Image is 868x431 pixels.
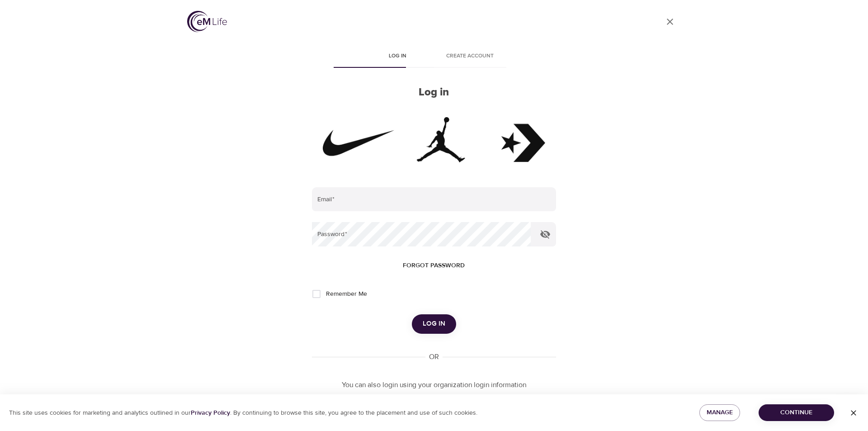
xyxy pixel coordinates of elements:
button: Log in [412,314,456,333]
img: logo [187,11,227,32]
span: Forgot password [403,260,465,271]
a: close [659,11,681,33]
span: Log in [423,318,445,330]
button: Forgot password [399,257,468,274]
a: Privacy Policy [191,409,230,417]
button: Continue [759,404,834,421]
p: You can also login using your organization login information [312,380,556,390]
button: Manage [699,404,740,421]
div: OR [425,352,443,362]
h2: Log in [312,86,556,99]
span: Manage [707,407,733,418]
span: Remember Me [326,289,367,299]
div: disabled tabs example [312,46,556,68]
span: Log in [367,52,429,61]
img: Brand%20Affiliates%20Lockup%20_black.png [323,117,545,162]
span: Create account [439,52,501,61]
span: Continue [766,407,827,418]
